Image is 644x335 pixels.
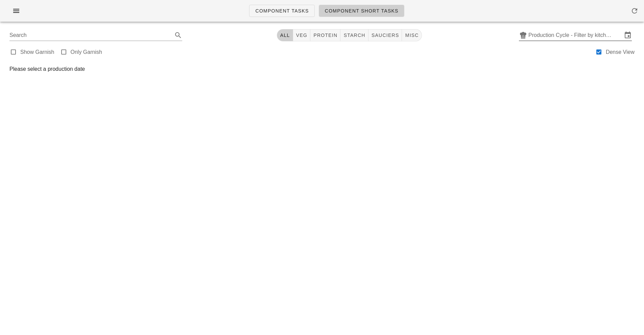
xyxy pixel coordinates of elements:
span: All [280,33,290,38]
div: Please select a production date [9,65,635,73]
span: Component Short Tasks [325,8,399,14]
span: protein [313,33,337,38]
button: starch [340,29,368,41]
span: Component Tasks [255,8,309,14]
span: sauciers [371,33,399,38]
label: Only Garnish [71,49,102,56]
label: Dense View [606,49,635,56]
a: Component Short Tasks [319,5,404,17]
button: misc [402,29,422,41]
span: misc [405,33,419,38]
label: Show Garnish [20,49,54,56]
button: protein [310,29,340,41]
button: sauciers [368,29,402,41]
button: veg [293,29,311,41]
a: Component Tasks [249,5,314,17]
span: starch [343,33,365,38]
span: veg [296,33,308,38]
button: All [277,29,293,41]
